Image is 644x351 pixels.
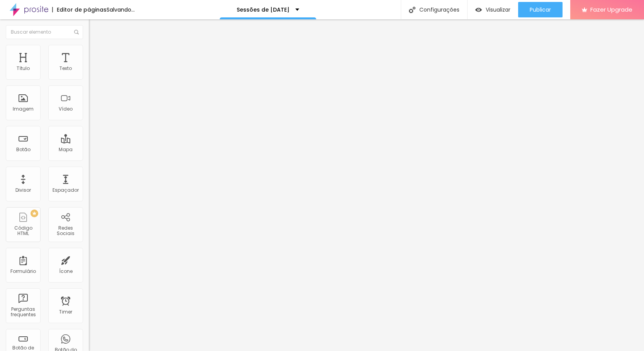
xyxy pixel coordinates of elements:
[107,7,135,12] div: Salvando...
[53,187,79,193] div: Espaçador
[52,7,107,12] div: Editor de páginas
[74,30,79,34] img: Icone
[17,66,30,71] div: Título
[59,309,72,315] div: Timer
[50,225,81,237] div: Redes Sociais
[15,187,31,193] div: Divisor
[590,6,632,13] span: Fazer Upgrade
[59,269,73,274] div: Ícone
[59,106,73,112] div: Vídeo
[8,225,38,237] div: Código HTML
[89,19,644,351] iframe: Editor
[409,7,415,13] img: Icone
[468,2,518,17] button: Visualizar
[10,269,36,274] div: Formulário
[13,106,34,112] div: Imagem
[475,7,482,13] img: view-1.svg
[518,2,563,17] button: Publicar
[59,147,73,152] div: Mapa
[8,307,38,318] div: Perguntas frequentes
[16,147,31,152] div: Botão
[530,7,551,13] span: Publicar
[6,25,83,39] input: Buscar elemento
[237,7,290,12] p: Sessões de [DATE]
[59,66,72,71] div: Texto
[486,7,510,13] span: Visualizar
